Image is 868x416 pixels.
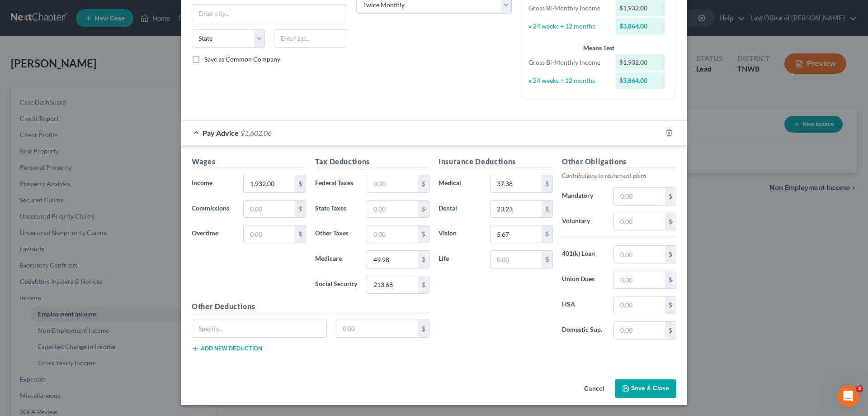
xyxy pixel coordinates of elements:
button: Save & Close [615,379,676,398]
div: $ [665,188,676,205]
input: Enter zip... [274,29,347,48]
input: Enter city... [192,5,347,22]
input: 0.00 [491,175,542,192]
input: Specify... [192,320,326,337]
div: $ [295,201,306,218]
label: Mandatory [557,187,609,206]
label: Social Security [311,276,362,294]
div: x 24 weeks ÷ 12 months [524,22,611,31]
input: 0.00 [614,246,665,263]
label: Union Dues [557,271,609,289]
span: 3 [856,385,863,392]
input: 0.00 [336,320,419,337]
div: $ [418,276,429,293]
iframe: Intercom live chat [837,385,859,407]
input: 0.00 [244,201,295,218]
label: Dental [434,200,486,218]
h5: Wages [192,156,306,167]
label: Medicare [311,250,362,268]
input: 0.00 [614,188,665,205]
div: $ [542,251,552,268]
label: State Taxes [311,200,362,218]
h5: Tax Deductions [315,156,429,167]
span: Income [192,179,212,186]
p: Contributions to retirement plans [562,171,676,180]
label: Life [434,250,486,268]
label: Federal Taxes [311,175,362,193]
div: $ [542,201,552,218]
label: Vision [434,225,486,243]
div: $1,932.00 [616,54,665,71]
div: Gross Bi-Monthly Income [524,4,611,13]
div: $ [542,175,552,192]
div: $ [418,251,429,268]
button: Cancel [577,380,611,398]
div: $3,864.00 [616,72,665,89]
label: HSA [557,296,609,314]
input: 0.00 [491,201,542,218]
div: Means Test [528,43,669,53]
div: $ [665,296,676,314]
div: $ [665,322,676,339]
input: 0.00 [614,271,665,288]
button: Add new deduction [192,345,262,352]
input: 0.00 [614,322,665,339]
div: $ [295,225,306,243]
div: $ [542,225,552,243]
input: 0.00 [244,175,295,192]
div: $ [418,320,429,337]
div: $ [665,271,676,288]
input: 0.00 [367,251,418,268]
input: 0.00 [367,175,418,192]
input: 0.00 [367,276,418,293]
input: 0.00 [491,225,542,243]
span: Save as Common Company [204,55,280,63]
h5: Other Deductions [192,301,429,312]
label: Voluntary [557,213,609,231]
div: x 24 weeks ÷ 12 months [524,76,611,85]
input: 0.00 [491,251,542,268]
div: $ [418,225,429,243]
input: 0.00 [367,201,418,218]
h5: Other Obligations [562,156,676,167]
input: 0.00 [614,213,665,230]
label: Medical [434,175,486,193]
label: 401(k) Loan [557,245,609,263]
span: $1,602.06 [241,129,272,137]
input: 0.00 [614,296,665,314]
div: $ [665,246,676,263]
input: 0.00 [367,225,418,243]
div: $ [418,201,429,218]
label: Other Taxes [311,225,362,243]
h5: Insurance Deductions [439,156,553,167]
label: Domestic Sup. [557,321,609,339]
label: Overtime [187,225,239,243]
span: Pay Advice [203,129,239,137]
div: $ [295,175,306,192]
div: $ [665,213,676,230]
label: Commissions [187,200,239,218]
div: $3,864.00 [616,18,665,34]
div: Gross Bi-Monthly Income [524,58,611,67]
input: 0.00 [244,225,295,243]
div: $ [418,175,429,192]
